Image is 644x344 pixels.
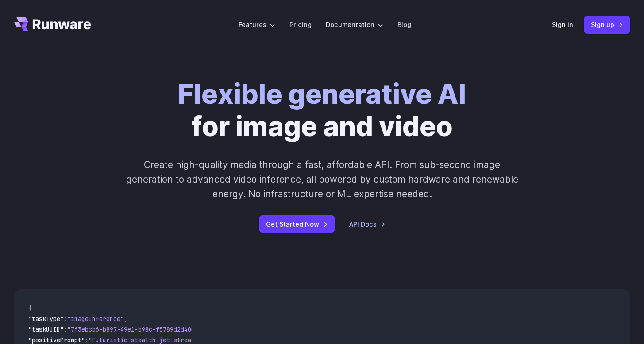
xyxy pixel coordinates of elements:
span: "Futuristic stealth jet streaking through a neon-lit cityscape with glowing purple exhaust" [89,336,411,344]
a: Get Started Now [259,215,335,233]
span: "imageInference" [67,315,124,323]
span: "positivePrompt" [28,336,85,344]
span: "taskType" [28,315,64,323]
span: : [64,315,67,323]
p: Create high-quality media through a fast, affordable API. From sub-second image generation to adv... [125,157,519,202]
a: Sign up [584,16,630,33]
a: Go to / [14,17,91,31]
h1: for image and video [178,78,466,143]
span: : [64,325,67,333]
strong: Flexible generative AI [178,78,466,110]
a: API Docs [349,219,386,229]
span: "taskUUID" [28,325,64,333]
span: : [85,336,89,344]
a: Pricing [289,20,312,30]
a: Sign in [552,20,573,30]
span: , [124,315,127,323]
span: "7f3ebcb6-b897-49e1-b98c-f5789d2d40d7" [67,325,202,333]
span: { [28,304,32,312]
label: Features [239,20,275,30]
a: Blog [397,20,411,30]
label: Documentation [326,20,383,30]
